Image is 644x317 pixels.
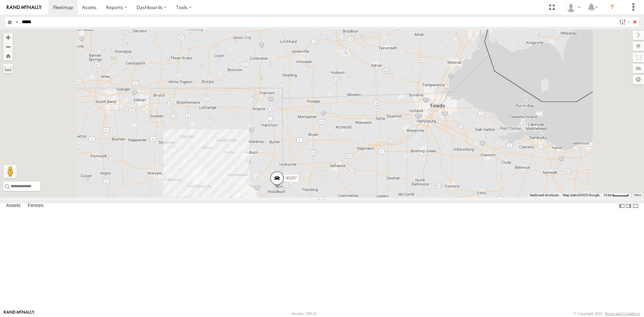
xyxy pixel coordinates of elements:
[634,194,641,197] a: Terms (opens in new tab)
[3,64,13,73] label: Measure
[14,17,19,27] label: Search Query
[7,5,42,10] img: rand-logo.svg
[24,201,47,211] label: Fences
[563,2,583,12] div: Carlos Ortiz
[530,193,559,198] button: Keyboard shortcuts
[619,201,625,211] label: Dock Summary Table to the Left
[291,312,317,316] div: Version: 308.01
[616,17,631,27] label: Search Filter Options
[3,33,13,42] button: Zoom in
[574,312,640,316] div: © Copyright 2025 -
[625,201,632,211] label: Dock Summary Table to the Right
[605,312,640,316] a: Terms and Conditions
[3,51,13,60] button: Zoom Home
[3,42,13,51] button: Zoom out
[4,310,35,317] a: Visit our Website
[603,193,613,197] span: 10 km
[3,201,24,211] label: Assets
[563,193,599,197] span: Map data ©2025 Google
[632,201,639,211] label: Hide Summary Table
[286,176,297,180] span: 40287
[3,165,17,178] button: Drag Pegman onto the map to open Street View
[633,75,644,84] label: Map Settings
[601,193,631,198] button: Map Scale: 10 km per 43 pixels
[607,2,618,13] i: ?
